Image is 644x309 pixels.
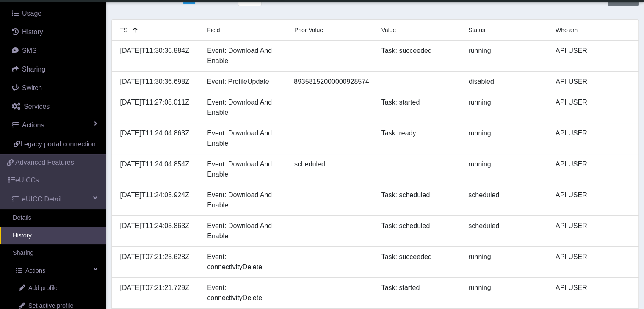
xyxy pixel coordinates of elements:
span: TS [120,27,128,33]
div: running [462,97,549,118]
a: Add profile [6,279,106,297]
div: Task: started [375,283,462,303]
span: Actions [25,266,45,276]
div: Event: ProfileUpdate [201,77,287,87]
div: Task: ready [375,128,462,149]
span: Usage [22,10,41,17]
div: running [462,159,549,179]
span: SMS [22,47,37,54]
a: History [3,23,106,41]
div: [DATE]T11:24:04.854Z [114,159,201,179]
div: [DATE]T11:30:36.698Z [114,77,201,87]
div: Event: Download And Enable [201,97,288,118]
a: Sharing [3,60,106,79]
a: eUICC Detail [3,190,106,209]
div: API USER [549,190,636,210]
span: Status [468,27,485,33]
span: eUICC Detail [22,194,61,204]
div: Event: Download And Enable [201,46,288,66]
div: running [462,252,549,272]
span: Add profile [28,284,58,293]
span: Legacy portal connection [20,141,96,148]
span: History [22,28,43,36]
div: [DATE]T07:21:23.628Z [114,252,201,272]
div: scheduled [288,159,375,179]
span: Actions [22,121,44,129]
span: Services [24,103,50,110]
div: 89358152000000928574 [287,77,376,87]
div: disabled [462,77,549,87]
div: Event: Download And Enable [201,128,288,149]
div: API USER [549,97,636,118]
div: [DATE]T11:24:03.924Z [114,190,201,210]
div: scheduled [462,221,549,241]
div: API USER [549,77,636,87]
div: Event: Download And Enable [201,190,288,210]
div: API USER [549,283,636,303]
a: Actions [3,116,106,135]
div: [DATE]T11:24:03.863Z [114,221,201,241]
div: [DATE]T11:27:08.011Z [114,97,201,118]
div: Task: scheduled [375,190,462,210]
div: running [462,46,549,66]
div: running [462,128,549,149]
div: Event: Download And Enable [201,221,288,241]
div: [DATE]T07:21:21.729Z [114,283,201,303]
a: SMS [3,41,106,60]
span: Switch [22,84,42,91]
div: API USER [549,252,636,272]
span: Sharing [22,66,45,73]
div: API USER [549,159,636,179]
div: API USER [549,46,636,66]
div: Event: connectivityDelete [201,283,288,303]
div: Event: connectivityDelete [201,252,288,272]
div: API USER [549,128,636,149]
div: Task: scheduled [375,221,462,241]
span: Value [381,27,396,33]
div: [DATE]T11:30:36.884Z [114,46,201,66]
span: Who am I [556,27,581,33]
div: API USER [549,221,636,241]
div: [DATE]T11:24:04.863Z [114,128,201,149]
div: Task: succeeded [375,252,462,272]
span: Prior Value [294,27,323,33]
div: Task: succeeded [375,46,462,66]
div: scheduled [462,190,549,210]
div: Task: started [375,97,462,118]
div: running [462,283,549,303]
a: Services [3,97,106,116]
div: Event: Download And Enable [201,159,288,179]
a: Actions [3,262,106,280]
a: Switch [3,79,106,97]
span: Advanced Features [15,157,74,168]
span: Field [207,27,220,33]
a: Usage [3,4,106,23]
